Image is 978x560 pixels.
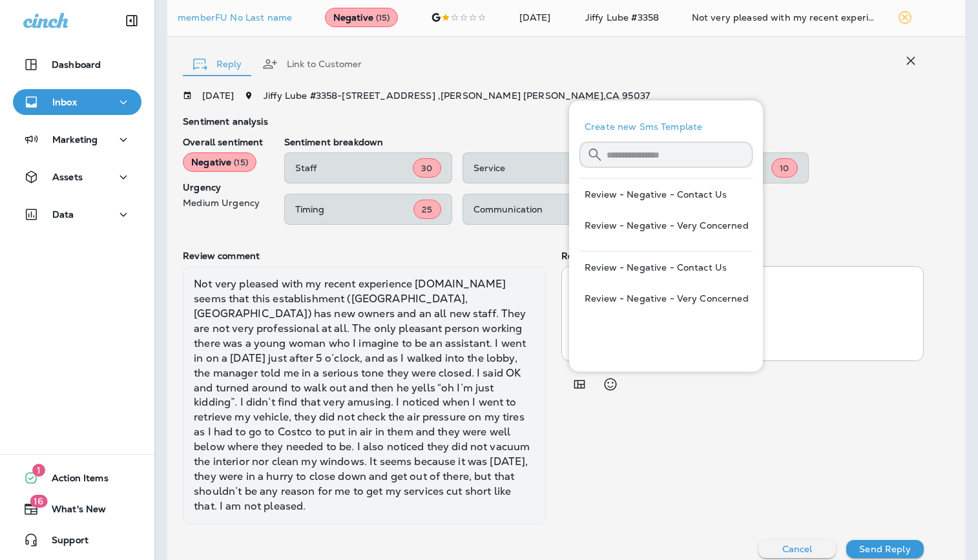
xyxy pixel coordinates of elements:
[758,540,836,558] button: Cancel
[183,266,545,524] div: Not very pleased with my recent experience [DOMAIN_NAME] seems that this establishment ([GEOGRAPH...
[39,504,106,519] span: What's New
[234,157,248,168] span: ( 15 )
[325,8,399,27] div: Negative
[252,41,372,87] button: Link to Customer
[782,544,813,554] p: Cancel
[13,527,141,553] button: Support
[561,251,924,261] p: Response
[13,202,141,227] button: Data
[780,163,789,174] span: 10
[579,111,753,142] button: Create new Sms Template
[39,473,109,488] span: Action Items
[422,204,432,215] span: 25
[598,371,623,397] button: Select an emoji
[183,198,263,208] p: Medium Urgency
[284,137,924,147] p: Sentiment breakdown
[376,12,390,23] span: ( 15 )
[13,52,141,78] button: Dashboard
[202,90,234,101] p: [DATE]
[52,59,101,70] p: Dashboard
[264,90,650,101] span: Jiffy Lube #3358 - [STREET_ADDRESS] , [PERSON_NAME] [PERSON_NAME] , CA 95037
[183,182,263,192] p: Urgency
[178,12,304,23] div: Click to view Customer Drawer
[114,8,150,34] button: Collapse Sidebar
[39,535,88,550] span: Support
[52,97,77,107] p: Inbox
[13,164,141,190] button: Assets
[473,204,592,214] p: Communication
[692,11,877,24] div: Not very pleased with my recent experience here.it seems that this establishment (Morgan Hill, CA...
[579,210,753,241] button: Review - Negative - Very Concerned
[52,172,83,182] p: Assets
[13,496,141,522] button: 16What's New
[52,134,98,145] p: Marketing
[421,163,432,174] span: 30
[30,495,47,508] span: 16
[473,163,592,173] p: Service
[178,12,304,23] p: memberFU No Last name
[579,252,753,283] button: Review - Negative - Contact Us
[295,163,413,173] p: Staff
[567,371,592,397] button: Add in a premade template
[585,12,659,23] span: Jiffy Lube #3358
[13,127,141,152] button: Marketing
[579,283,753,314] button: Review - Negative - Very Concerned
[183,152,256,172] div: Negative
[859,544,910,554] p: Send Reply
[183,137,263,147] p: Overall sentiment
[32,464,45,477] span: 1
[13,465,141,491] button: 1Action Items
[183,251,545,261] p: Review comment
[183,116,924,127] p: Sentiment analysis
[52,209,74,220] p: Data
[13,89,141,115] button: Inbox
[295,204,414,214] p: Timing
[183,41,252,87] button: Reply
[846,540,924,558] button: Send Reply
[579,179,753,210] button: Review - Negative - Contact Us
